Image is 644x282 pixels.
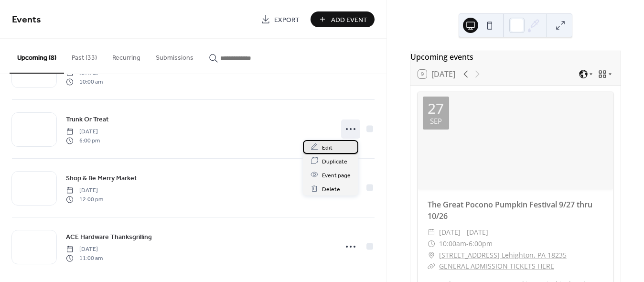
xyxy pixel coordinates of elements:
a: Export [254,11,307,27]
div: ​ [428,260,435,272]
div: ​ [428,227,435,238]
span: Events [12,11,41,29]
span: ACE Hardware Thanksgrilling [66,232,152,242]
button: Past (33) [64,39,105,73]
span: Shop & Be Merry Market [66,174,137,184]
a: Shop & Be Merry Market [66,173,137,184]
div: Upcoming events [410,51,621,63]
span: 10:00am [439,238,466,249]
a: GENERAL ADMISSION TICKETS HERE [439,261,554,271]
span: Add Event [331,15,367,25]
a: The Great Pocono Pumpkin Festival 9/27 thru 10/26 [428,199,592,221]
a: Trunk Or Treat [66,114,109,125]
span: 6:00 pm [66,136,100,145]
div: ​ [428,238,435,249]
span: [DATE] [66,245,103,254]
a: ACE Hardware Thanksgrilling [66,231,152,242]
span: [DATE] - [DATE] [439,227,488,238]
button: Submissions [148,39,201,73]
span: 10:00 am [66,77,103,86]
button: Add Event [311,11,375,27]
span: 11:00 am [66,254,103,262]
span: - [466,238,469,249]
a: [STREET_ADDRESS] Lehighton, PA 18235 [439,249,567,261]
span: [DATE] [66,186,103,195]
span: Duplicate [322,156,347,166]
span: Export [274,15,300,25]
span: 12:00 pm [66,195,103,204]
div: Sep [430,118,442,125]
div: ​ [428,249,435,261]
span: Delete [322,184,340,194]
div: 27 [428,101,444,116]
span: Trunk Or Treat [66,115,109,125]
span: 6:00pm [469,238,493,249]
span: [DATE] [66,128,100,136]
button: Recurring [105,39,148,73]
button: Upcoming (8) [10,39,64,74]
span: Event page [322,170,351,180]
span: Edit [322,142,333,152]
